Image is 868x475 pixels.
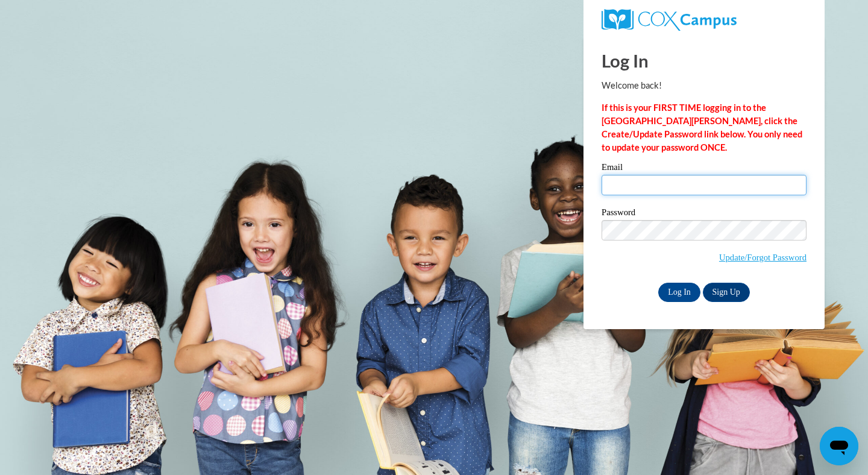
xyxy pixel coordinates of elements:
[602,208,807,220] label: Password
[602,48,807,73] h1: Log In
[602,79,807,92] p: Welcome back!
[602,9,807,31] a: COX Campus
[820,427,858,465] iframe: Button to launch messaging window
[602,163,807,175] label: Email
[602,102,802,153] strong: If this is your FIRST TIME logging in to the [GEOGRAPHIC_DATA][PERSON_NAME], click the Create/Upd...
[658,283,700,302] input: Log In
[703,283,750,302] a: Sign Up
[719,253,807,262] a: Update/Forgot Password
[602,9,737,31] img: COX Campus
